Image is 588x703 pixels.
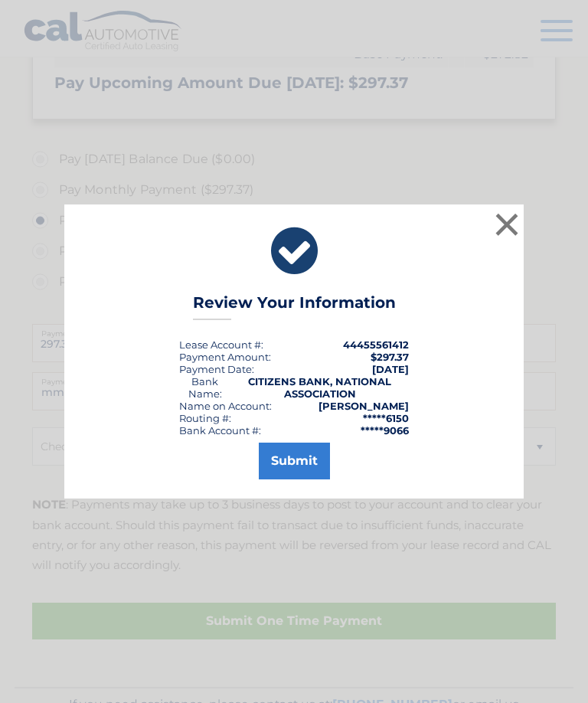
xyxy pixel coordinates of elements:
div: Name on Account: [179,400,272,412]
span: $297.37 [371,351,409,363]
div: : [179,363,254,375]
span: [DATE] [372,363,409,375]
h3: Review Your Information [193,293,396,320]
span: Payment Date [179,363,252,375]
button: × [492,209,522,240]
div: Routing #: [179,412,231,424]
strong: CITIZENS BANK, NATIONAL ASSOCIATION [248,375,391,400]
strong: 44455561412 [343,338,409,351]
div: Lease Account #: [179,338,263,351]
div: Bank Name: [179,375,230,400]
strong: [PERSON_NAME] [318,400,409,412]
div: Bank Account #: [179,424,261,437]
button: Submit [259,443,330,479]
div: Payment Amount: [179,351,271,363]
